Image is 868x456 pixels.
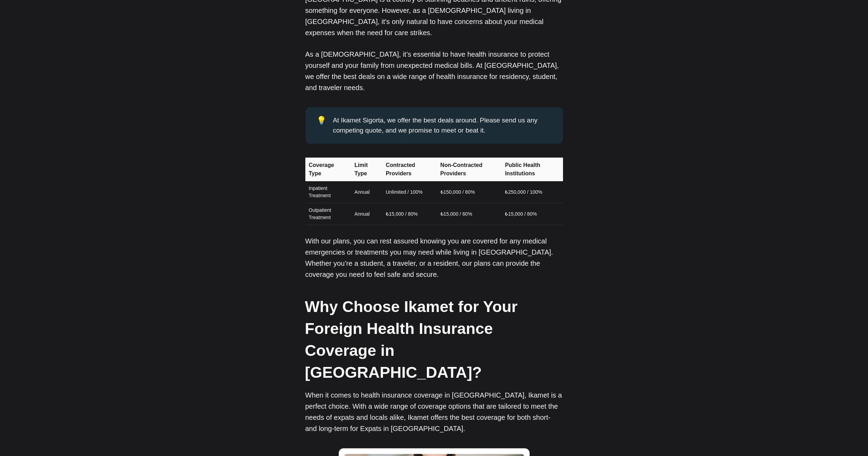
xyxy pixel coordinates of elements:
[382,203,436,225] td: ₺15,000 / 80%
[350,203,382,225] td: Annual
[316,115,333,135] div: 💡
[436,181,501,203] td: ₺150,000 / 80%
[333,115,552,135] div: At Ikamet Sigorta, we offer the best deals around. Please send us any competing quote, and we pro...
[436,203,501,225] td: ₺15,000 / 60%
[305,181,351,203] td: Inpatient Treatment
[305,203,351,225] td: Outpatient Treatment
[305,158,351,181] th: Coverage Type
[350,181,382,203] td: Annual
[305,49,563,93] p: As a [DEMOGRAPHIC_DATA], it’s essential to have health insurance to protect yourself and your fam...
[305,296,563,383] h2: Why Choose Ikamet for Your Foreign Health Insurance Coverage in [GEOGRAPHIC_DATA]?
[305,390,563,434] p: When it comes to health insurance coverage in [GEOGRAPHIC_DATA], Ikamet is a perfect choice. With...
[436,158,501,181] th: Non-Contracted Providers
[382,181,436,203] td: Unlimited / 100%
[501,203,563,225] td: ₺15,000 / 80%
[305,235,563,280] p: With our plans, you can rest assured knowing you are covered for any medical emergencies or treat...
[501,158,563,181] th: Public Health Institutions
[382,158,436,181] th: Contracted Providers
[501,181,563,203] td: ₺250,000 / 100%
[350,158,382,181] th: Limit Type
